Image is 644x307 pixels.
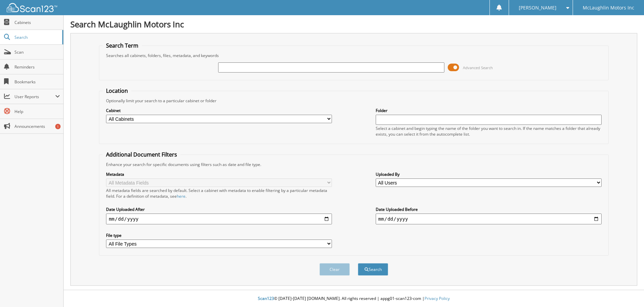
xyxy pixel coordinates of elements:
label: Date Uploaded After [106,206,332,212]
a: Privacy Policy [425,296,450,301]
h1: Search McLaughlin Motors Inc [70,19,637,30]
label: Uploaded By [376,171,602,177]
legend: Additional Document Filters [103,151,180,158]
span: Search [14,34,59,40]
span: Announcements [14,123,60,129]
img: scan123-logo-white.svg [7,3,57,12]
label: Folder [376,108,602,113]
span: Reminders [14,64,60,70]
legend: Search Term [103,42,142,49]
span: Bookmarks [14,79,60,85]
span: Help [14,109,60,114]
span: Scan [14,49,60,55]
span: Advanced Search [463,65,493,70]
div: Searches all cabinets, folders, files, metadata, and keywords [103,53,605,58]
span: McLaughlin Motors Inc [583,6,634,10]
label: Cabinet [106,108,332,113]
div: 1 [55,124,61,129]
label: File type [106,232,332,238]
button: Clear [319,263,350,276]
div: © [DATE]-[DATE] [DOMAIN_NAME]. All rights reserved | appg01-scan123-com | [64,290,644,307]
input: start [106,214,332,224]
label: Metadata [106,171,332,177]
div: Optionally limit your search to a particular cabinet or folder [103,98,605,104]
span: Cabinets [14,20,60,25]
span: [PERSON_NAME] [519,6,556,10]
div: All metadata fields are searched by default. Select a cabinet with metadata to enable filtering b... [106,188,332,199]
button: Search [358,263,388,276]
span: Scan123 [258,296,274,301]
div: Enhance your search for specific documents using filters such as date and file type. [103,162,605,167]
a: here [177,193,185,199]
legend: Location [103,87,131,94]
span: User Reports [14,94,55,100]
div: Select a cabinet and begin typing the name of the folder you want to search in. If the name match... [376,125,602,137]
label: Date Uploaded Before [376,206,602,212]
input: end [376,214,602,224]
